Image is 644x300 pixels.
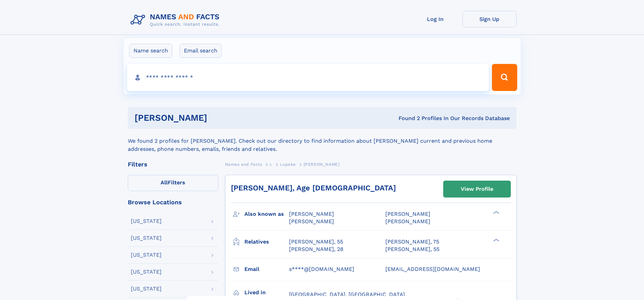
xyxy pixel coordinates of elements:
span: [PERSON_NAME] [304,162,340,167]
a: Names and Facts [225,160,262,168]
a: L [270,160,272,168]
span: All [161,179,168,186]
img: Logo Names and Facts [128,11,225,29]
input: search input [127,64,489,91]
div: [US_STATE] [131,218,162,224]
div: View Profile [461,181,493,197]
h1: [PERSON_NAME] [135,114,303,122]
h3: Relatives [244,236,289,248]
h3: Lived in [244,287,289,298]
div: [US_STATE] [131,235,162,241]
div: [US_STATE] [131,286,162,292]
span: [GEOGRAPHIC_DATA], [GEOGRAPHIC_DATA] [289,291,405,298]
div: ❯ [492,238,500,242]
span: Lupeke [280,162,296,167]
label: Email search [180,44,222,58]
span: [PERSON_NAME] [289,211,334,217]
div: We found 2 profiles for [PERSON_NAME]. Check out our directory to find information about [PERSON_... [128,129,517,153]
div: [US_STATE] [131,269,162,275]
a: [PERSON_NAME], 55 [289,238,343,246]
label: Name search [129,44,172,58]
span: [PERSON_NAME] [289,218,334,225]
a: [PERSON_NAME], 55 [385,246,439,253]
label: Filters [128,175,218,191]
span: [EMAIL_ADDRESS][DOMAIN_NAME] [385,266,480,272]
a: [PERSON_NAME], 28 [289,246,343,253]
a: [PERSON_NAME], Age [DEMOGRAPHIC_DATA] [231,184,396,192]
div: ❯ [492,210,500,215]
h3: Email [244,263,289,275]
span: L [270,162,272,167]
h3: Also known as [244,208,289,220]
span: [PERSON_NAME] [385,218,430,225]
div: Browse Locations [128,199,218,205]
a: Lupeke [280,160,296,168]
button: Search Button [492,64,517,91]
div: [US_STATE] [131,252,162,258]
a: Log In [408,11,462,27]
div: Found 2 Profiles In Our Records Database [303,115,510,122]
div: Filters [128,161,218,167]
span: [PERSON_NAME] [385,211,430,217]
a: [PERSON_NAME], 75 [385,238,439,246]
a: Sign Up [462,11,517,27]
a: View Profile [444,181,510,197]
